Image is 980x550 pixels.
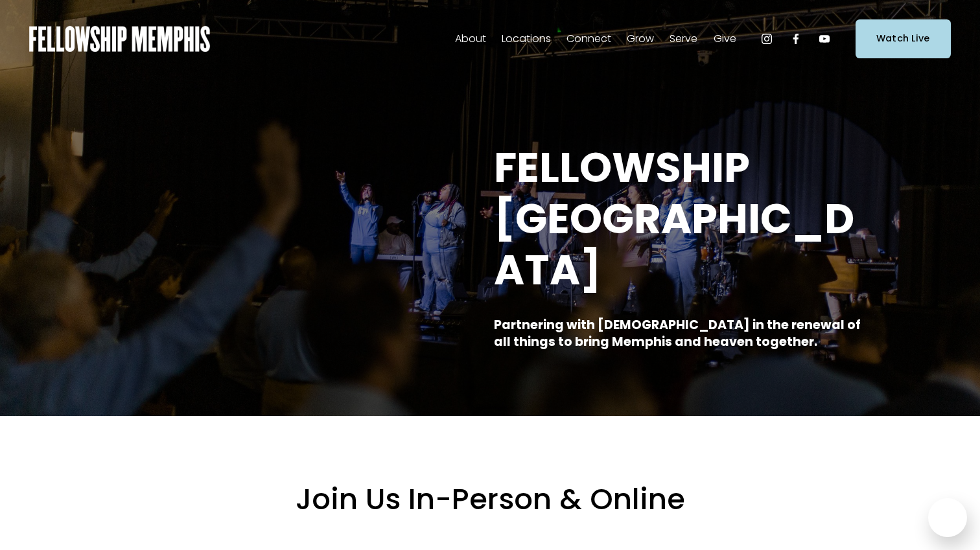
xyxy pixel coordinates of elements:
a: Instagram [760,32,773,45]
span: Locations [502,30,551,49]
a: folder dropdown [714,29,736,49]
a: YouTube [818,32,831,45]
a: folder dropdown [670,29,697,49]
h2: Join Us In-Person & Online [101,481,879,518]
strong: Partnering with [DEMOGRAPHIC_DATA] in the renewal of all things to bring Memphis and heaven toget... [494,316,863,351]
span: Grow [627,30,654,49]
span: About [455,30,486,49]
a: folder dropdown [502,29,551,49]
a: Facebook [789,32,802,45]
a: folder dropdown [455,29,486,49]
span: Serve [670,30,697,49]
span: Give [714,30,736,49]
a: folder dropdown [627,29,654,49]
strong: FELLOWSHIP [GEOGRAPHIC_DATA] [494,139,854,299]
span: Connect [566,30,611,49]
a: Watch Live [856,19,951,58]
a: folder dropdown [566,29,611,49]
img: Fellowship Memphis [29,26,210,52]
